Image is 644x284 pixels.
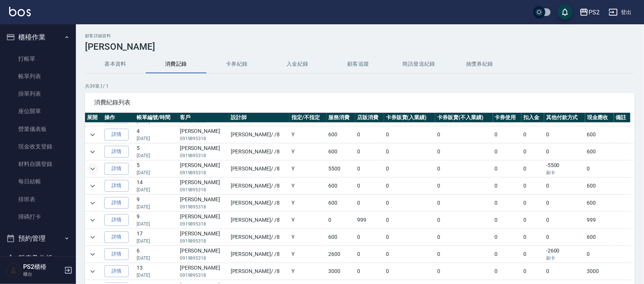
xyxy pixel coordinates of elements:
td: 0 [435,212,493,229]
a: 打帳單 [3,50,73,68]
td: Y [290,246,327,263]
td: 0 [521,263,544,280]
td: 0 [544,195,585,211]
a: 詳情 [104,248,129,260]
td: 0 [544,144,585,160]
td: [PERSON_NAME] [178,229,229,246]
td: [PERSON_NAME] / /8 [229,178,290,194]
p: [DATE] [137,221,176,227]
button: save [557,5,573,20]
td: Y [290,263,327,280]
td: 0 [355,229,384,246]
td: [PERSON_NAME] [178,178,229,194]
p: 0919895318 [180,152,227,159]
p: 刷卡 [546,169,583,176]
td: [PERSON_NAME] [178,195,229,211]
td: 0 [521,126,544,143]
td: Y [290,126,327,143]
button: 預約管理 [3,229,73,248]
td: 0 [585,161,614,177]
button: 卡券紀錄 [206,55,267,73]
td: 0 [435,263,493,280]
td: 0 [384,229,435,246]
td: 2600 [326,246,355,263]
td: 0 [384,178,435,194]
td: [PERSON_NAME] [178,144,229,160]
th: 扣入金 [521,113,544,123]
td: 0 [355,246,384,263]
td: 0 [493,144,522,160]
th: 帳單編號/時間 [135,113,178,123]
p: 櫃台 [23,271,62,278]
td: -5500 [544,161,585,177]
td: [PERSON_NAME] / /8 [229,229,290,246]
td: 0 [493,126,522,143]
td: 600 [585,229,614,246]
td: 0 [544,126,585,143]
img: Person [6,263,21,278]
td: 0 [384,161,435,177]
button: 顧客追蹤 [328,55,389,73]
td: 600 [585,144,614,160]
td: 4 [135,126,178,143]
a: 詳情 [104,197,129,209]
button: 消費記錄 [146,55,206,73]
td: 0 [544,229,585,246]
span: 消費紀錄列表 [94,99,626,106]
button: expand row [87,197,98,209]
td: 0 [384,263,435,280]
td: 600 [326,229,355,246]
th: 店販消費 [355,113,384,123]
button: 登出 [606,5,635,19]
th: 其他付款方式 [544,113,585,123]
button: expand row [87,232,98,243]
td: 0 [435,178,493,194]
td: [PERSON_NAME] / /8 [229,144,290,160]
h2: 顧客詳細資料 [85,33,635,38]
td: 3000 [326,263,355,280]
td: 0 [435,246,493,263]
p: [DATE] [137,238,176,245]
button: 基本資料 [85,55,146,73]
td: [PERSON_NAME] [178,161,229,177]
td: 0 [585,246,614,263]
button: 抽獎券紀錄 [449,55,510,73]
a: 掃碼打卡 [3,208,73,226]
td: [PERSON_NAME] [178,263,229,280]
td: 600 [326,178,355,194]
a: 詳情 [104,231,129,243]
th: 卡券使用 [493,113,522,123]
a: 帳單列表 [3,68,73,85]
th: 現金應收 [585,113,614,123]
p: 0919895318 [180,204,227,210]
td: 9 [135,195,178,211]
p: [DATE] [137,272,176,279]
p: [DATE] [137,204,176,210]
a: 詳情 [104,163,129,175]
button: expand row [87,146,98,158]
td: 0 [493,161,522,177]
a: 現金收支登錄 [3,138,73,155]
td: 0 [521,212,544,229]
td: [PERSON_NAME] [178,212,229,229]
td: 0 [435,144,493,160]
button: expand row [87,129,98,140]
td: 600 [585,178,614,194]
td: 14 [135,178,178,194]
td: [PERSON_NAME] / /8 [229,126,290,143]
td: 6 [135,246,178,263]
a: 掛單列表 [3,85,73,103]
h3: [PERSON_NAME] [85,41,635,52]
th: 卡券販賣(入業績) [384,113,435,123]
td: 600 [326,195,355,211]
th: 服務消費 [326,113,355,123]
button: expand row [87,266,98,277]
td: Y [290,144,327,160]
td: 3000 [585,263,614,280]
p: 刷卡 [546,255,583,262]
button: 報表及分析 [3,248,73,268]
td: 9 [135,212,178,229]
a: 詳情 [104,129,129,140]
td: 0 [355,161,384,177]
div: PS2 [589,8,600,17]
